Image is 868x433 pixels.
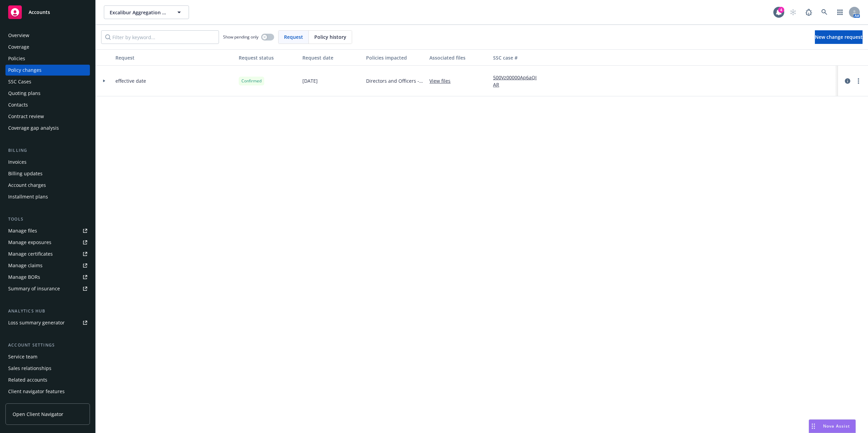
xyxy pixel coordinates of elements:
[843,77,852,85] a: circleInformation
[8,30,29,41] div: Overview
[429,54,488,61] div: Associated files
[115,77,146,84] span: effective date
[8,237,51,248] div: Manage exposures
[8,272,40,283] div: Manage BORs
[314,33,346,41] span: Policy history
[5,308,90,315] div: Analytics hub
[5,76,90,87] a: SSC Cases
[5,191,90,202] a: Installment plans
[493,54,544,61] div: SSC case #
[8,180,46,191] div: Account charges
[815,34,863,40] span: New change request
[5,30,90,41] a: Overview
[429,77,456,84] a: View files
[823,423,850,429] span: Nova Assist
[96,66,113,96] div: Toggle Row Expanded
[5,42,90,52] a: Coverage
[5,283,90,294] a: Summary of insurance
[8,351,37,362] div: Service team
[8,225,37,236] div: Manage files
[809,419,856,433] button: Nova Assist
[8,65,42,76] div: Policy changes
[5,398,90,408] a: Client access
[8,76,31,87] div: SSC Cases
[223,34,258,40] span: Show pending only
[284,33,303,41] span: Request
[5,216,90,223] div: Tools
[5,363,90,374] a: Sales relationships
[5,342,90,349] div: Account settings
[5,248,90,259] a: Manage certificates
[5,111,90,122] a: Contract review
[778,7,784,13] div: 4
[5,180,90,191] a: Account charges
[113,49,236,66] button: Request
[5,53,90,64] a: Policies
[8,191,48,202] div: Installment plans
[5,351,90,362] a: Service team
[854,77,863,85] a: more
[8,42,29,52] div: Coverage
[5,386,90,397] a: Client navigator features
[8,168,43,179] div: Billing updates
[8,283,60,294] div: Summary of insurance
[8,386,65,397] div: Client navigator features
[490,49,547,66] button: SSC case #
[5,168,90,179] a: Billing updates
[809,420,818,433] div: Drag to move
[833,5,847,19] a: Switch app
[5,147,90,154] div: Billing
[818,5,831,19] a: Search
[8,53,25,64] div: Policies
[302,54,361,61] div: Request date
[5,123,90,133] a: Coverage gap analysis
[8,260,43,271] div: Manage claims
[815,30,863,44] a: New change request
[236,49,300,66] button: Request status
[239,54,297,61] div: Request status
[5,99,90,110] a: Contacts
[5,317,90,328] a: Loss summary generator
[427,49,490,66] button: Associated files
[5,237,90,248] a: Manage exposures
[5,374,90,385] a: Related accounts
[241,78,262,84] span: Confirmed
[8,111,44,122] div: Contract review
[786,5,800,19] a: Start snowing
[8,363,51,374] div: Sales relationships
[366,54,424,61] div: Policies impacted
[5,157,90,167] a: Invoices
[101,30,219,44] input: Filter by keyword...
[5,88,90,99] a: Quoting plans
[110,9,169,16] span: Excalibur Aggregation L.P.
[8,157,27,167] div: Invoices
[8,374,47,385] div: Related accounts
[366,77,424,84] span: Directors and Officers - Primary ML $2.5M
[5,260,90,271] a: Manage claims
[802,5,816,19] a: Report a Bug
[493,74,544,88] a: 500Vz00000Ap6aQIAR
[8,317,65,328] div: Loss summary generator
[5,65,90,76] a: Policy changes
[300,49,363,66] button: Request date
[5,272,90,283] a: Manage BORs
[13,411,63,418] span: Open Client Navigator
[5,3,90,22] a: Accounts
[363,49,427,66] button: Policies impacted
[5,225,90,236] a: Manage files
[8,99,28,110] div: Contacts
[104,5,189,19] button: Excalibur Aggregation L.P.
[8,123,59,133] div: Coverage gap analysis
[8,88,41,99] div: Quoting plans
[29,10,50,15] span: Accounts
[115,54,233,61] div: Request
[8,398,38,408] div: Client access
[302,77,318,84] span: [DATE]
[8,248,53,259] div: Manage certificates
